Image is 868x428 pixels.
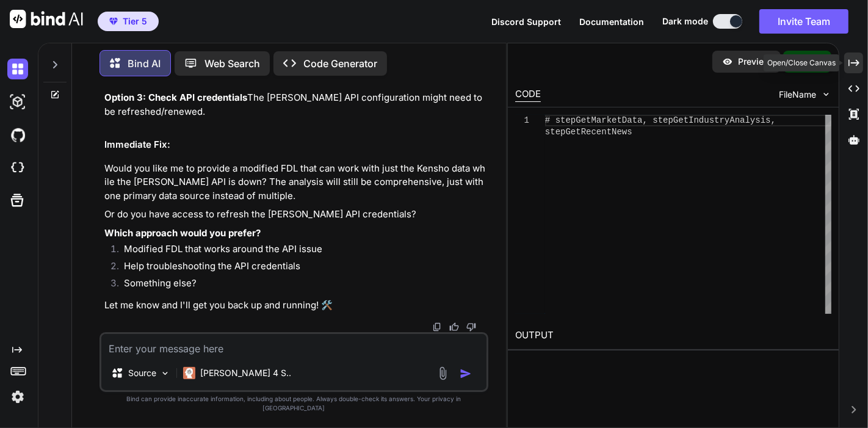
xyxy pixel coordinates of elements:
span: Documentation [579,16,644,27]
button: Discord Support [491,15,561,28]
img: darkChat [7,59,28,79]
span: stepGetRecentNews [545,127,632,137]
img: attachment [436,366,450,380]
button: Invite Team [759,9,848,34]
img: dislike [466,322,476,332]
div: CODE [515,87,541,102]
img: Claude 4 Sonnet [183,367,195,379]
p: Would you like me to provide a modified FDL that can work with just the Kensho data while the [PE... [104,162,486,203]
img: cloudideIcon [7,158,28,178]
strong: Option 3: Check API credentials [104,92,247,103]
span: Discord Support [491,16,561,27]
span: Dark mode [662,15,708,27]
p: Code Generator [303,56,377,71]
p: Bind AI [128,56,161,71]
img: darkAi-studio [7,92,28,112]
img: Bind AI [10,10,83,28]
h2: Immediate Fix: [104,138,486,152]
li: Modified FDL that works around the API issue [114,242,486,259]
div: Open/Close Canvas [764,54,839,71]
button: premiumTier 5 [98,12,159,31]
p: Web Search [204,56,260,71]
button: Documentation [579,15,644,28]
img: preview [722,56,733,67]
img: copy [432,322,442,332]
p: Source [128,367,156,379]
img: githubDark [7,125,28,145]
p: Let me know and I'll get you back up and running! 🛠️ [104,299,486,313]
p: [PERSON_NAME] 4 S.. [200,367,291,379]
img: settings [7,386,28,407]
img: like [449,322,459,332]
strong: Which approach would you prefer? [104,227,261,239]
li: Help troubleshooting the API credentials [114,259,486,277]
p: Bind can provide inaccurate information, including about people. Always double-check its answers.... [99,394,488,413]
h2: OUTPUT [508,321,839,350]
p: The [PERSON_NAME] API configuration might need to be refreshed/renewed. [104,91,486,118]
p: Preview [738,56,771,68]
p: Or do you have access to refresh the [PERSON_NAME] API credentials? [104,208,486,222]
span: # stepGetMarketData, stepGetIndustryAnalysis, [545,115,776,125]
img: Pick Models [160,368,170,379]
li: Something else? [114,277,486,294]
span: Tier 5 [123,15,147,27]
img: premium [109,18,118,25]
span: FileName [779,89,816,101]
img: icon [460,368,472,380]
img: chevron down [821,89,831,100]
div: 1 [515,115,529,126]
